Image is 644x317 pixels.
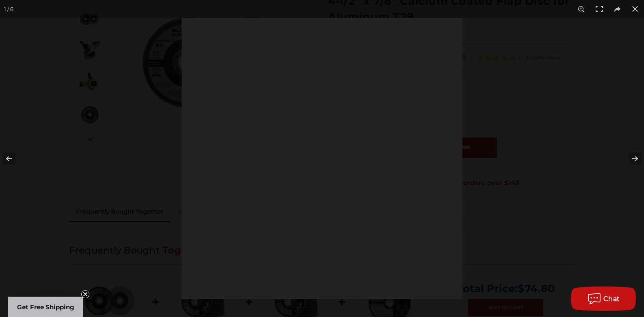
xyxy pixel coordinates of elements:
[17,303,74,311] span: Get Free Shipping
[603,295,620,303] span: Chat
[616,138,644,179] button: Next (arrow right)
[571,286,636,311] button: Chat
[81,290,89,298] button: Close teaser
[8,297,83,317] div: Get Free ShippingClose teaser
